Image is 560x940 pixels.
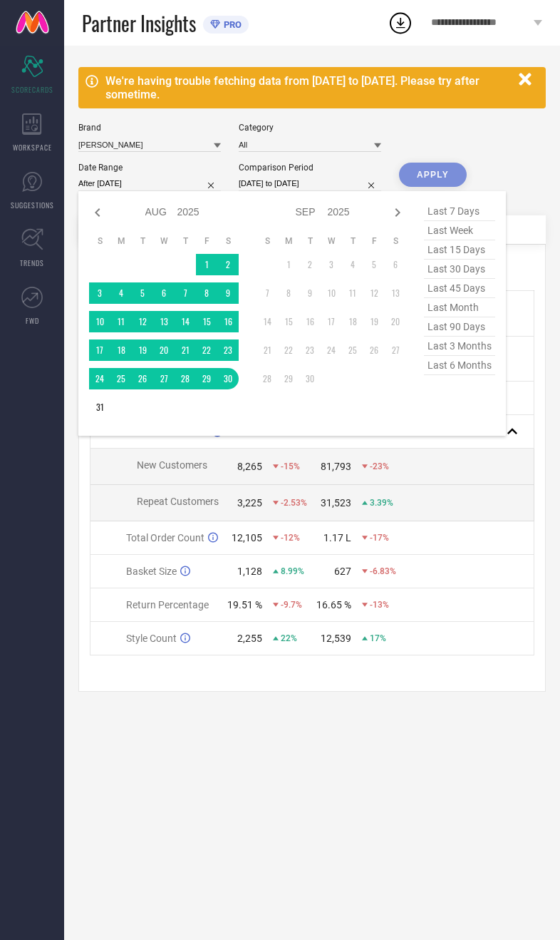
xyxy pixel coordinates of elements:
div: 2,255 [237,633,262,644]
td: Wed Sep 24 2025 [321,339,342,361]
span: SCORECARDS [11,84,53,95]
td: Sun Aug 03 2025 [89,282,110,304]
td: Sun Sep 21 2025 [256,339,278,361]
span: Style Count [126,633,177,644]
div: 1,128 [237,566,262,577]
th: Sunday [89,235,110,247]
div: 19.51 % [227,599,262,611]
td: Mon Sep 29 2025 [278,368,299,389]
td: Sat Sep 13 2025 [385,282,406,304]
span: -2.53% [281,498,307,508]
div: 12,539 [321,633,351,644]
div: Date Range [78,163,221,173]
td: Tue Sep 09 2025 [299,282,321,304]
span: last month [424,298,495,317]
td: Sat Sep 06 2025 [385,254,406,275]
span: last 7 days [424,202,495,221]
span: -13% [370,600,389,610]
td: Mon Aug 11 2025 [110,311,132,332]
td: Thu Sep 04 2025 [342,254,363,275]
div: We're having trouble fetching data from [DATE] to [DATE]. Please try after sometime. [105,74,512,101]
td: Wed Sep 03 2025 [321,254,342,275]
span: New Customers [137,459,207,471]
th: Monday [278,235,299,247]
span: Total Order Count [126,532,204,543]
td: Tue Aug 05 2025 [132,282,153,304]
span: last 6 months [424,356,495,375]
span: Partner Insights [82,9,196,38]
td: Sat Aug 02 2025 [217,254,239,275]
span: last 30 days [424,260,495,279]
span: 3.39% [370,498,393,508]
td: Mon Sep 15 2025 [278,311,299,332]
th: Wednesday [321,235,342,247]
th: Sunday [256,235,278,247]
td: Thu Aug 28 2025 [175,368,196,389]
span: 22% [281,633,297,643]
td: Sat Aug 30 2025 [217,368,239,389]
th: Monday [110,235,132,247]
span: last 15 days [424,240,495,260]
span: -17% [370,533,389,543]
span: Basket Size [126,566,177,577]
th: Saturday [385,235,406,247]
div: 31,523 [321,497,351,509]
td: Thu Sep 25 2025 [342,339,363,361]
span: WORKSPACE [13,142,52,153]
div: Comparison Period [239,163,381,173]
th: Tuesday [299,235,321,247]
td: Mon Aug 04 2025 [110,282,132,304]
td: Fri Aug 08 2025 [196,282,217,304]
span: -23% [370,461,389,471]
td: Thu Aug 07 2025 [175,282,196,304]
td: Thu Aug 21 2025 [175,339,196,361]
td: Tue Aug 19 2025 [132,339,153,361]
td: Wed Aug 20 2025 [153,339,175,361]
td: Tue Aug 12 2025 [132,311,153,332]
td: Fri Sep 12 2025 [363,282,385,304]
td: Tue Sep 16 2025 [299,311,321,332]
td: Fri Sep 05 2025 [363,254,385,275]
span: Return Percentage [126,599,209,611]
th: Saturday [217,235,239,247]
td: Thu Sep 11 2025 [342,282,363,304]
td: Wed Aug 06 2025 [153,282,175,304]
th: Thursday [175,235,196,247]
div: 627 [334,566,351,577]
td: Sun Aug 31 2025 [89,397,110,418]
td: Thu Aug 14 2025 [175,311,196,332]
td: Wed Aug 27 2025 [153,368,175,389]
td: Wed Sep 10 2025 [321,282,342,304]
td: Thu Sep 18 2025 [342,311,363,332]
td: Sun Sep 07 2025 [256,282,278,304]
td: Mon Sep 22 2025 [278,339,299,361]
td: Tue Sep 30 2025 [299,368,321,389]
td: Wed Aug 13 2025 [153,311,175,332]
td: Sun Sep 28 2025 [256,368,278,389]
div: 8,265 [237,461,262,472]
td: Wed Sep 17 2025 [321,311,342,332]
th: Wednesday [153,235,175,247]
div: 81,793 [321,461,351,472]
span: -12% [281,533,300,543]
td: Fri Aug 15 2025 [196,311,217,332]
th: Tuesday [132,235,153,247]
span: PRO [220,19,242,30]
span: last 3 months [424,337,495,356]
td: Sun Aug 24 2025 [89,368,110,389]
td: Tue Sep 02 2025 [299,254,321,275]
td: Mon Aug 18 2025 [110,339,132,361]
div: Open download list [388,10,413,36]
div: 3,225 [237,497,262,509]
span: -6.83% [370,566,396,576]
td: Fri Aug 29 2025 [196,368,217,389]
span: -15% [281,461,300,471]
span: last week [424,221,495,240]
td: Mon Sep 01 2025 [278,254,299,275]
td: Tue Aug 26 2025 [132,368,153,389]
td: Sun Aug 17 2025 [89,339,110,361]
th: Thursday [342,235,363,247]
th: Friday [363,235,385,247]
input: Select comparison period [239,176,381,191]
td: Sun Aug 10 2025 [89,311,110,332]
